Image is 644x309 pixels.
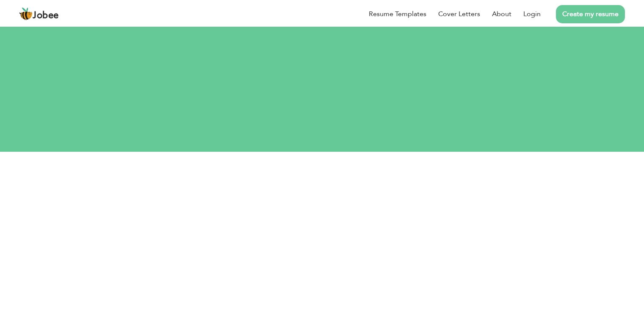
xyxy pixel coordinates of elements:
[492,9,511,19] a: About
[369,9,426,19] a: Resume Templates
[523,9,541,19] a: Login
[33,11,59,20] span: Jobee
[438,9,480,19] a: Cover Letters
[19,7,33,21] img: jobee.io
[556,5,625,23] a: Create my resume
[19,7,59,21] a: Jobee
